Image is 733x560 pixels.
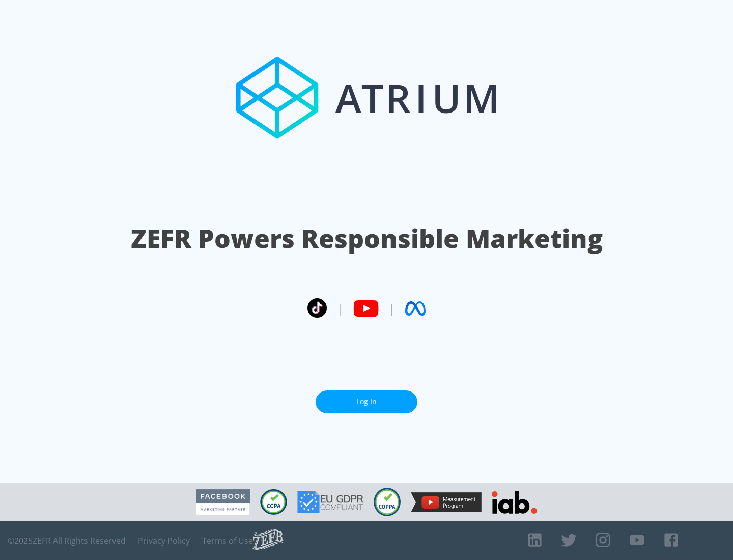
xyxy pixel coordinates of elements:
a: Log In [316,390,417,413]
span: © 2025 ZEFR All Rights Reserved [8,536,126,546]
img: Facebook Marketing Partner [196,489,250,515]
a: Privacy Policy [138,536,190,546]
a: Terms of Use [202,536,253,546]
h1: ZEFR Powers Responsible Marketing [131,221,603,256]
span: | [337,301,343,316]
img: CCPA Compliant [260,489,287,515]
img: COPPA Compliant [374,488,401,516]
span: | [389,301,395,316]
img: YouTube Measurement Program [411,492,482,512]
img: GDPR Compliant [297,491,363,513]
img: IAB [492,491,537,514]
